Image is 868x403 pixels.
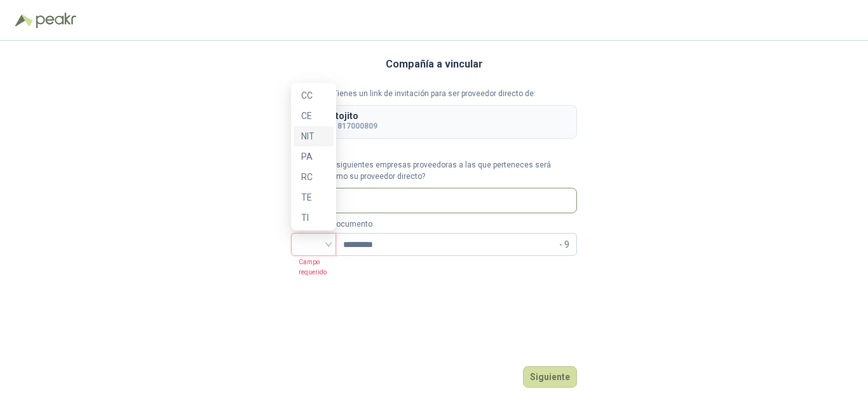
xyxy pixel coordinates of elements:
[15,14,33,27] img: Logo
[294,187,334,208] div: TE
[36,13,76,28] img: Peakr
[291,159,577,183] p: ¿Cuál de las siguientes empresas proveedoras a las que perteneces será vinculada como su proveedo...
[301,170,326,184] div: RC
[301,211,326,225] div: TI
[386,56,483,73] h3: Compañía a vincular
[301,190,326,204] div: TE
[301,150,326,164] div: PA
[294,85,334,106] div: CC
[324,120,377,132] p: NIT
[324,111,377,120] p: Patojito
[559,234,569,255] span: - 9
[337,122,377,131] b: 817000809
[291,218,577,230] p: Número de documento
[523,366,577,388] button: Siguiente
[291,88,577,100] p: Tienes un link de invitación para ser proveedor directo de:
[291,256,336,277] p: Campo requerido
[294,167,334,187] div: RC
[294,146,334,167] div: PA
[294,106,334,126] div: CE
[301,129,326,143] div: NIT
[301,88,326,103] div: CC
[301,109,326,123] div: CE
[294,126,334,146] div: NIT
[294,208,334,228] div: TI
